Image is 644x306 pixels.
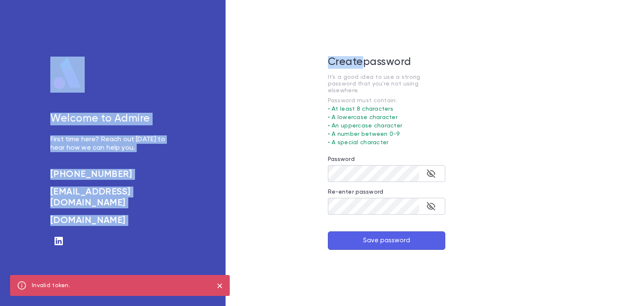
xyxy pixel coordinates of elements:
[50,215,174,226] a: [DOMAIN_NAME]
[328,97,445,104] p: Password must contain:
[328,114,445,121] p: • A lowercase character
[328,122,445,129] p: • An uppercase character
[50,57,85,90] img: logo
[423,165,439,182] button: toggle password visibility
[50,187,174,208] a: [EMAIL_ADDRESS][DOMAIN_NAME]
[328,189,383,195] label: Re-enter password
[328,139,445,146] p: • A special character
[32,277,70,293] div: Invalid token.
[328,131,445,137] p: • A number between 0-9
[328,231,445,250] button: Save password
[328,156,355,163] label: Password
[213,279,226,293] button: close
[50,113,174,125] h5: Welcome to Admire
[50,169,174,180] a: [PHONE_NUMBER]
[50,135,174,152] p: First time here? Reach out [DATE] to hear how we can help you.
[328,74,445,94] p: It's a good idea to use a strong password that you're not using elsewhere.
[328,56,445,69] h5: Create password
[423,198,439,215] button: toggle password visibility
[328,106,445,112] p: • At least 8 characters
